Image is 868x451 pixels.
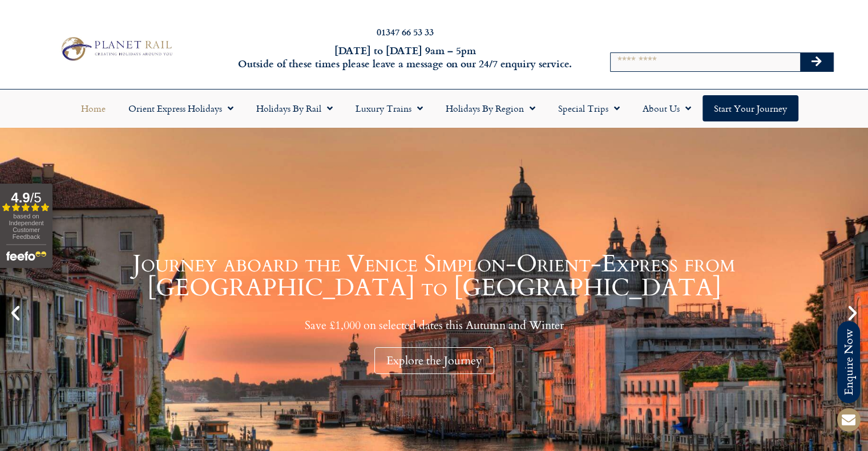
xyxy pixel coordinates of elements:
a: Luxury Trains [344,95,434,121]
button: Search [800,53,833,71]
h1: Journey aboard the Venice Simplon-Orient-Express from [GEOGRAPHIC_DATA] to [GEOGRAPHIC_DATA] [29,252,839,300]
a: Holidays by Rail [245,95,344,121]
p: Save £1,000 on selected dates this Autumn and Winter [29,318,839,332]
div: Previous slide [6,303,25,323]
a: Start your Journey [703,95,798,121]
h6: [DATE] to [DATE] 9am – 5pm Outside of these times please leave a message on our 24/7 enquiry serv... [235,44,576,71]
a: About Us [631,95,703,121]
a: Orient Express Holidays [117,95,245,121]
nav: Menu [6,95,862,121]
div: Next slide [843,303,862,323]
img: Planet Rail Train Holidays Logo [56,34,175,63]
a: Special Trips [547,95,631,121]
a: Home [70,95,117,121]
a: Holidays by Region [434,95,547,121]
a: 01347 66 53 33 [377,25,434,38]
div: Explore the Journey [374,347,494,374]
